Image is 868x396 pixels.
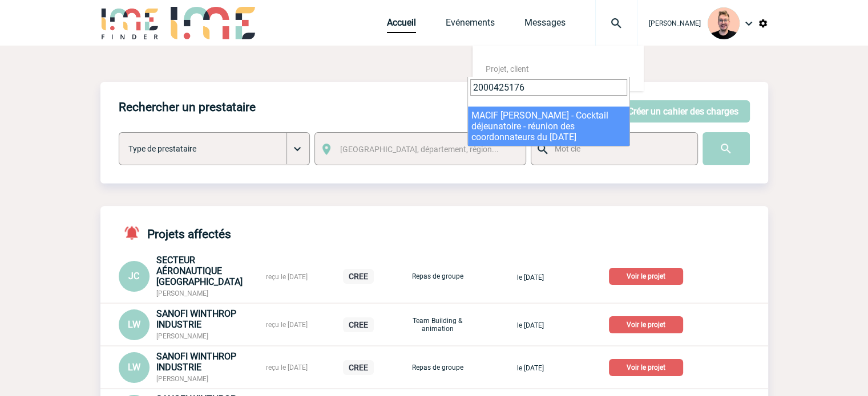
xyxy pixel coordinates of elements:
span: Projet, client [486,64,529,74]
span: LW [128,362,140,373]
h4: Projets affectés [119,224,231,241]
p: Repas de groupe [409,272,466,280]
p: Team Building & animation [409,317,466,333]
span: le [DATE] [517,321,544,329]
p: Repas de groupe [409,364,466,371]
input: Submit [703,132,750,165]
span: SANOFI WINTHROP INDUSTRIE [156,351,236,373]
p: Voir le projet [609,359,683,376]
span: [PERSON_NAME] [156,375,208,383]
p: Voir le projet [609,268,683,285]
img: 129741-1.png [708,7,740,39]
li: MACIF [PERSON_NAME] - Cocktail déjeunatoire - réunion des coordonnateurs du [DATE] [468,107,629,146]
img: notifications-active-24-px-r.png [123,224,147,241]
a: Voir le projet [609,270,688,281]
p: Voir le projet [609,316,683,333]
span: [GEOGRAPHIC_DATA], département, région... [340,145,499,154]
span: [PERSON_NAME] [156,332,208,340]
p: CREE [343,269,374,284]
span: le [DATE] [517,273,544,281]
span: SANOFI WINTHROP INDUSTRIE [156,308,236,330]
h4: Rechercher un prestataire [119,100,256,114]
span: reçu le [DATE] [266,364,308,371]
span: [PERSON_NAME] [649,19,701,27]
span: reçu le [DATE] [266,321,308,329]
a: Voir le projet [609,319,688,329]
span: le [DATE] [517,364,544,372]
a: Evénements [446,17,495,33]
span: SECTEUR AÉRONAUTIQUE [GEOGRAPHIC_DATA] [156,255,243,287]
a: Voir le projet [609,361,688,372]
a: Messages [524,17,566,33]
input: Mot clé [552,141,687,156]
span: reçu le [DATE] [266,273,308,281]
span: JC [128,271,139,281]
span: LW [128,319,140,330]
p: CREE [343,317,374,332]
span: [PERSON_NAME] [156,289,208,297]
a: Accueil [387,17,416,33]
img: IME-Finder [100,7,160,39]
p: CREE [343,360,374,375]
